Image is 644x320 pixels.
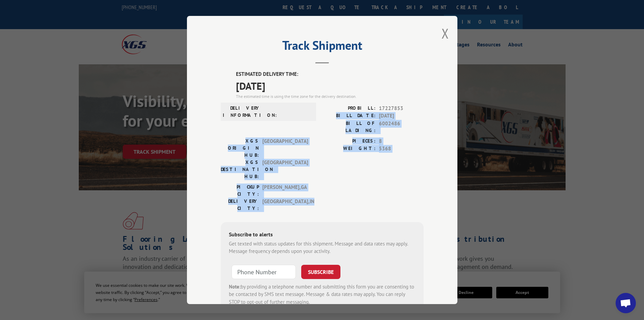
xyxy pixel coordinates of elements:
[379,105,424,112] span: 17227853
[262,198,308,212] span: [GEOGRAPHIC_DATA] , IN
[236,70,424,78] label: ESTIMATED DELIVERY TIME:
[379,112,424,120] span: [DATE]
[442,24,449,42] button: Close modal
[322,112,376,120] label: BILL DATE:
[379,137,424,145] span: 8
[236,93,424,100] div: The estimated time is using the time zone for the delivery destination.
[229,283,415,306] div: by providing a telephone number and submitting this form you are consenting to be contacted by SM...
[262,137,308,159] span: [GEOGRAPHIC_DATA]
[229,230,415,240] div: Subscribe to alerts
[262,184,308,198] span: [PERSON_NAME] , GA
[236,78,424,93] span: [DATE]
[221,184,259,198] label: PICKUP CITY:
[221,41,424,54] h2: Track Shipment
[262,159,308,180] span: [GEOGRAPHIC_DATA]
[229,283,241,290] strong: Note:
[221,198,259,212] label: DELIVERY CITY:
[379,120,424,134] span: 6002486
[616,293,636,313] a: Open chat
[322,145,376,153] label: WEIGHT:
[223,105,261,119] label: DELIVERY INFORMATION:
[221,137,259,159] label: XGS ORIGIN HUB:
[322,105,376,112] label: PROBILL:
[229,240,415,255] div: Get texted with status updates for this shipment. Message and data rates may apply. Message frequ...
[379,145,424,153] span: 5368
[232,265,296,279] input: Phone Number
[322,120,376,134] label: BILL OF LADING:
[221,159,259,180] label: XGS DESTINATION HUB:
[322,137,376,145] label: PIECES:
[301,265,340,279] button: SUBSCRIBE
